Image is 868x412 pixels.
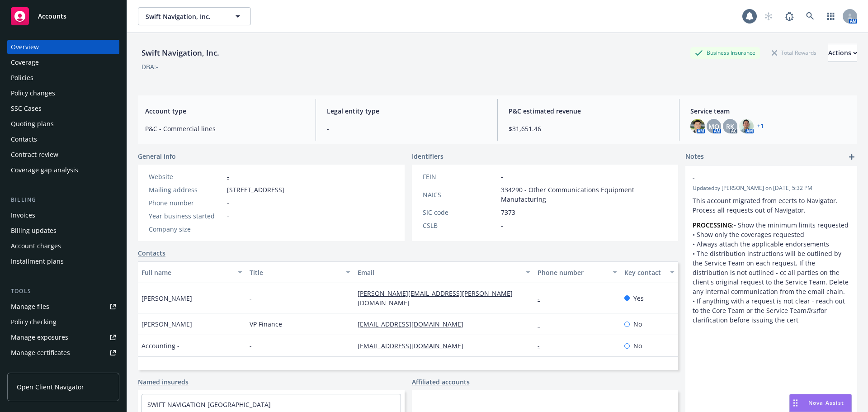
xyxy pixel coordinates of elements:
a: [PERSON_NAME][EMAIL_ADDRESS][PERSON_NAME][DOMAIN_NAME] [358,289,513,307]
span: Legal entity type [327,106,486,116]
span: Accounting - [142,341,179,350]
a: Search [801,7,819,25]
span: - [227,224,229,234]
span: Updated by [PERSON_NAME] on [DATE] 5:32 PM [693,184,850,192]
span: - [250,294,252,303]
div: SIC code [423,208,497,217]
span: RK [726,122,734,131]
div: Phone number [538,268,607,277]
div: Coverage gap analysis [11,163,78,177]
span: 334290 - Other Communications Equipment Manufacturing [501,185,668,204]
a: - [227,172,229,181]
a: Affiliated accounts [412,377,470,387]
div: Website [149,172,223,181]
span: General info [138,152,176,161]
span: - [250,341,252,350]
img: photo [739,119,754,133]
button: Title [246,261,354,283]
div: Title [250,268,340,277]
a: Manage exposures [7,330,119,345]
span: Service team [690,106,850,116]
a: Manage certificates [7,346,119,360]
a: SWIFT NAVIGATION [GEOGRAPHIC_DATA] [147,400,271,409]
div: Total Rewards [767,47,821,58]
a: - [538,341,547,350]
span: No [633,319,642,329]
div: Company size [149,224,223,234]
a: Policies [7,71,119,85]
a: [EMAIL_ADDRESS][DOMAIN_NAME] [358,320,471,328]
span: - [501,221,503,230]
div: Tools [7,287,119,296]
p: This account migrated from ecerts to Navigator. Process all requests out of Navigator. [693,196,850,215]
a: Contacts [7,132,119,147]
div: Billing [7,195,119,204]
div: NAICS [423,190,497,199]
a: Manage files [7,299,119,314]
div: Manage claims [11,361,57,375]
span: 7373 [501,208,515,217]
div: Swift Navigation, Inc. [138,47,223,59]
span: VP Finance [250,319,282,329]
span: Open Client Navigator [17,382,84,392]
button: Email [354,261,534,283]
a: Contract review [7,147,119,162]
span: $31,651.46 [509,124,668,133]
div: Account charges [11,239,61,253]
span: Nova Assist [808,399,844,407]
span: [PERSON_NAME] [142,294,192,303]
div: Drag to move [790,394,801,412]
button: Full name [138,261,246,283]
button: Phone number [534,261,620,283]
img: photo [690,119,705,133]
div: Policy changes [11,86,55,100]
span: Account type [145,106,305,116]
button: Actions [828,44,857,62]
div: Installment plans [11,254,64,269]
a: Quoting plans [7,117,119,131]
div: Mailing address [149,185,223,194]
span: - [693,173,826,183]
button: Key contact [621,261,678,283]
div: SSC Cases [11,101,42,116]
div: FEIN [423,172,497,181]
button: Nova Assist [789,394,852,412]
a: Contacts [138,248,165,258]
div: Quoting plans [11,117,54,131]
a: SSC Cases [7,101,119,116]
span: [STREET_ADDRESS] [227,185,284,194]
a: Start snowing [759,7,778,25]
span: P&C - Commercial lines [145,124,305,133]
span: - [227,211,229,221]
a: Manage claims [7,361,119,375]
a: Account charges [7,239,119,253]
div: Key contact [624,268,665,277]
a: - [538,320,547,328]
span: MQ [708,122,719,131]
span: No [633,341,642,350]
div: Manage certificates [11,346,70,360]
div: Business Insurance [690,47,760,58]
a: Overview [7,40,119,54]
a: Report a Bug [780,7,798,25]
a: - [538,294,547,303]
div: Email [358,268,520,277]
button: Swift Navigation, Inc. [138,7,251,25]
div: Invoices [11,208,35,223]
div: Manage files [11,299,49,314]
a: Invoices [7,208,119,223]
a: Installment plans [7,254,119,269]
div: DBA: - [142,62,158,71]
a: Named insureds [138,377,189,387]
a: Coverage gap analysis [7,163,119,177]
a: [EMAIL_ADDRESS][DOMAIN_NAME] [358,341,471,350]
strong: PROCESSING: [693,221,734,229]
div: Contract review [11,147,58,162]
span: Yes [633,294,644,303]
div: -Updatedby [PERSON_NAME] on [DATE] 5:32 PMThis account migrated from ecerts to Navigator. Process... [685,166,857,332]
p: • Show the minimum limits requested • Show only the coverages requested • Always attach the appli... [693,220,850,325]
a: Policy checking [7,315,119,329]
div: Phone number [149,198,223,208]
span: [PERSON_NAME] [142,319,192,329]
span: Swift Navigation, Inc. [146,12,224,21]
